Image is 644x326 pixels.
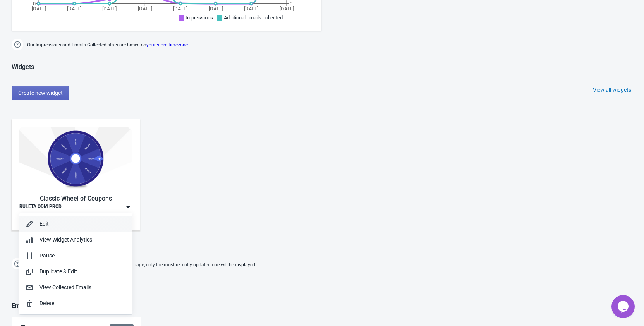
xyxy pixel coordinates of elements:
[19,232,132,248] button: View Widget Analytics
[290,1,292,7] tspan: 0
[39,268,126,276] div: Duplicate & Edit
[12,86,69,100] button: Create new widget
[19,216,132,232] button: Edit
[39,237,92,243] span: View Widget Analytics
[209,6,223,12] tspan: [DATE]
[173,6,187,12] tspan: [DATE]
[18,90,63,96] span: Create new widget
[67,6,81,12] tspan: [DATE]
[124,203,132,211] img: dropdown.png
[280,6,294,12] tspan: [DATE]
[19,295,132,311] button: Delete
[19,203,62,211] div: RULETA ODM PROD
[146,42,188,48] a: your store timezone
[12,39,23,50] img: help.png
[39,220,126,228] div: Edit
[19,280,132,295] button: View Collected Emails
[19,127,132,190] img: classic_game.jpg
[224,15,283,21] span: Additional emails collected
[27,259,256,271] span: If two Widgets are enabled and targeting the same page, only the most recently updated one will b...
[185,15,213,21] span: Impressions
[27,39,189,51] span: Our Impressions and Emails Collected stats are based on .
[39,299,126,307] div: Delete
[611,295,636,318] iframe: chat widget
[12,258,23,269] img: help.png
[593,86,631,94] div: View all widgets
[19,194,132,203] div: Classic Wheel of Coupons
[19,264,132,280] button: Duplicate & Edit
[138,6,152,12] tspan: [DATE]
[102,6,117,12] tspan: [DATE]
[32,6,46,12] tspan: [DATE]
[19,248,132,264] button: Pause
[39,252,126,260] div: Pause
[244,6,258,12] tspan: [DATE]
[33,1,36,7] tspan: 0
[39,283,126,292] div: View Collected Emails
